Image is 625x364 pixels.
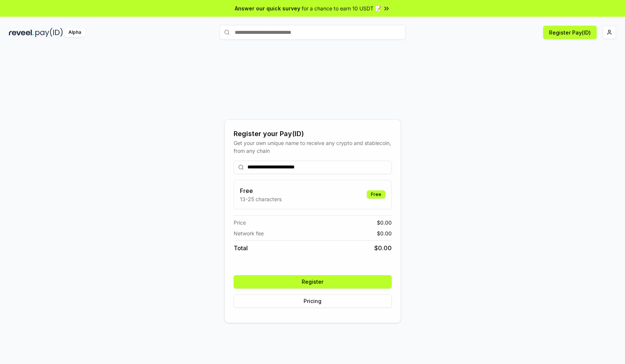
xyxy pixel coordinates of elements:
img: pay_id [35,28,63,37]
span: Total [234,244,248,252]
span: Network fee [234,229,264,237]
h3: Free [240,186,282,195]
div: Free [367,190,385,199]
button: Register Pay(ID) [543,26,597,39]
span: $ 0.00 [377,219,392,226]
span: $ 0.00 [374,244,392,252]
span: $ 0.00 [377,229,392,237]
div: Register your Pay(ID) [234,129,392,139]
img: reveel_dark [9,28,34,37]
span: Price [234,219,246,226]
span: for a chance to earn 10 USDT 📝 [302,4,381,12]
p: 13-25 characters [240,195,282,203]
button: Pricing [234,294,392,308]
button: Register [234,275,392,289]
div: Get your own unique name to receive any crypto and stablecoin, from any chain [234,139,392,155]
div: Alpha [64,28,85,37]
span: Answer our quick survey [235,4,300,12]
